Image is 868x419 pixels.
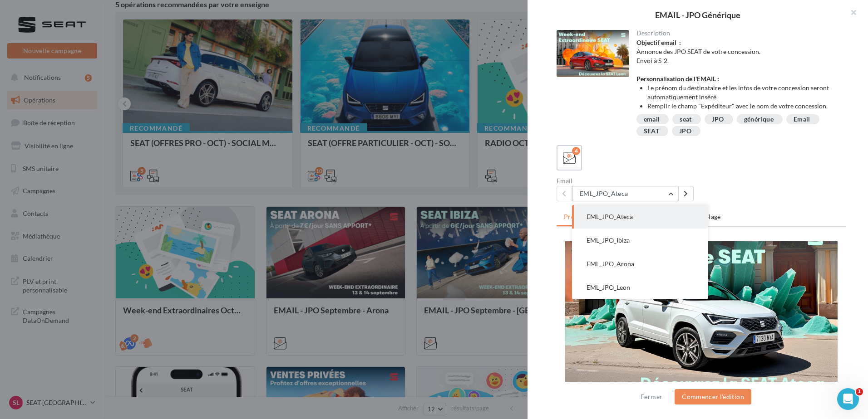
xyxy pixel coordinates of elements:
button: EML_JPO_Arona [572,252,708,276]
div: Email [794,116,810,123]
div: JPO [712,116,724,123]
strong: Bonjour #firstName# [14,203,89,212]
button: EML_JPO_Ateca [572,205,708,229]
strong: , [89,203,92,212]
span: Ciblage [698,213,720,220]
div: seat [680,116,691,123]
div: email [644,116,660,123]
span: Et si vous osiez l'extraordinaire ? [14,173,244,189]
span: EML_JPO_Ateca [587,213,633,220]
div: EMAIL - JPO Générique [542,11,853,19]
div: générique [744,116,774,123]
iframe: Intercom live chat [837,388,859,410]
button: EML_JPO_Ibiza [572,229,708,252]
div: 4 [572,147,580,155]
div: SEAT [644,128,659,135]
button: Commencer l'édition [675,389,751,404]
strong: Personnalisation de l'EMAIL : [636,75,719,83]
button: EML_JPO_Leon [572,276,708,299]
button: EML_JPO_Ateca [572,186,678,201]
div: Email [557,178,698,184]
span: 1 [856,388,863,395]
div: JPO [679,128,691,135]
div: Annonce des JPO SEAT de votre concession. Envoi à S-2. [636,38,839,111]
div: Description [636,30,839,36]
span: EML_JPO_Ibiza [587,236,630,244]
li: Le prénom du destinataire et les infos de votre concession seront automatiquement inséré. [647,83,839,102]
span: EML_JPO_Arona [587,260,634,268]
li: Remplir le champ "Expéditeur" avec le nom de votre concession. [647,102,839,111]
span: EML_JPO_Leon [587,283,630,291]
button: Fermer [637,391,666,402]
strong: Objectif email : [636,39,681,46]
